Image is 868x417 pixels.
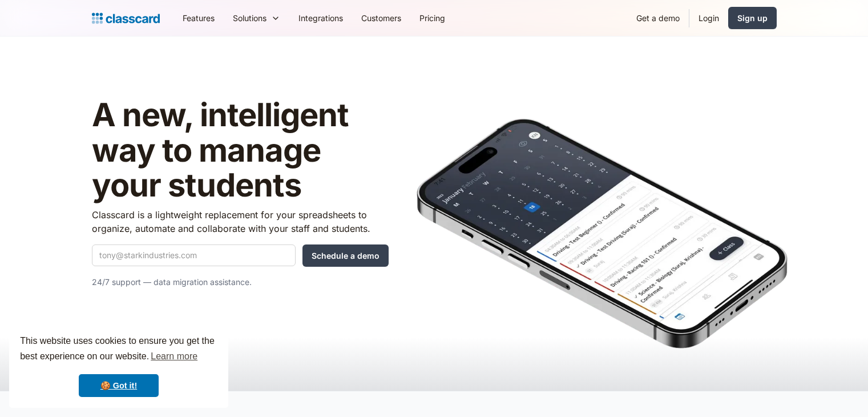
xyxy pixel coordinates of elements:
div: Solutions [224,5,289,31]
a: Pricing [410,5,454,31]
a: Logo [92,10,160,26]
a: Customers [352,5,410,31]
a: Get a demo [627,5,689,31]
a: dismiss cookie message [79,374,159,397]
div: Sign up [737,12,768,24]
input: Schedule a demo [302,244,389,267]
span: This website uses cookies to ensure you get the best experience on our website. [20,334,217,365]
a: Integrations [289,5,352,31]
a: Sign up [728,7,777,29]
h1: A new, intelligent way to manage your students [92,98,389,203]
div: Solutions [233,12,267,24]
a: Features [173,5,224,31]
p: Classcard is a lightweight replacement for your spreadsheets to organize, automate and collaborat... [92,208,389,235]
div: cookieconsent [9,323,228,408]
form: Quick Demo Form [92,244,389,267]
p: 24/7 support — data migration assistance. [92,275,389,289]
a: Login [689,5,728,31]
input: tony@starkindustries.com [92,244,296,266]
a: learn more about cookies [149,348,199,365]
